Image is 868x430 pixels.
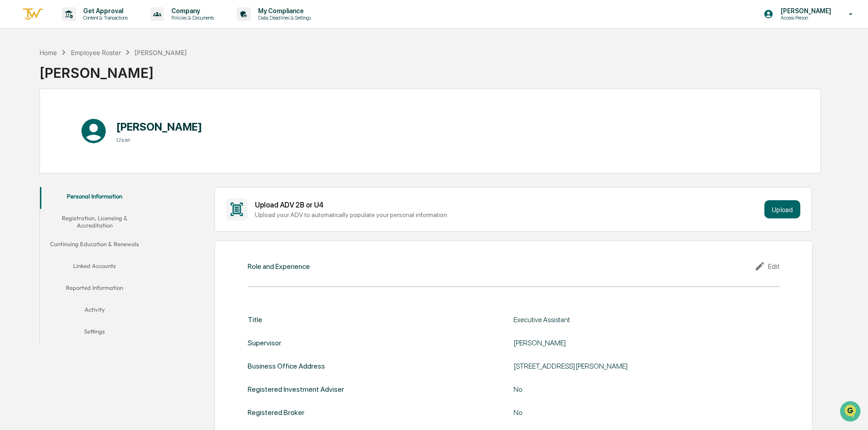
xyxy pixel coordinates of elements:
[514,408,741,417] div: No
[135,49,187,56] div: [PERSON_NAME]
[9,19,165,34] p: How can we help?
[66,116,73,123] div: 🗄️
[40,278,149,300] button: Reported Information
[22,7,44,22] img: logo
[31,70,149,79] div: Start new chat
[40,322,149,344] button: Settings
[514,315,741,324] div: Executive Assistant
[71,49,121,56] div: Employee Roster
[164,7,219,15] p: Company
[76,7,132,15] p: Get Approval
[251,15,315,21] p: Data, Deadlines & Settings
[248,408,304,417] div: Registered Broker
[155,72,165,83] button: Start new chat
[514,339,741,347] div: [PERSON_NAME]
[248,385,344,394] div: Registered Investment Adviser
[255,211,761,218] div: Upload your ADV to automatically populate your personal information.
[248,362,325,370] div: Business Office Address
[164,15,219,21] p: Policies & Documents
[514,362,741,370] div: [STREET_ADDRESS][PERSON_NAME]
[839,400,863,425] iframe: Open customer support
[40,49,57,56] div: Home
[5,128,61,145] a: 🔎Data Lookup
[40,187,149,344] div: secondary tabs example
[40,57,187,81] div: [PERSON_NAME]
[40,235,149,257] button: Continuing Education & Renewals
[773,7,836,15] p: [PERSON_NAME]
[40,300,149,322] button: Activity
[18,115,59,124] span: Preclearance
[251,7,315,15] p: My Compliance
[75,115,113,124] span: Attestations
[773,15,836,21] p: Access Person
[514,385,741,394] div: No
[754,261,780,272] div: Edit
[40,257,149,278] button: Linked Accounts
[9,116,16,123] div: 🖐️
[90,154,110,161] span: Pylon
[64,154,110,161] a: Powered byPylon
[9,70,25,86] img: 1746055101610-c473b297-6a78-478c-a979-82029cc54cd1
[9,133,16,140] div: 🔎
[764,200,800,218] button: Upload
[248,262,310,271] div: Role and Experience
[40,187,149,209] button: Personal Information
[18,132,57,141] span: Data Lookup
[116,136,202,143] h3: User
[255,201,761,209] div: Upload ADV 2B or U4
[40,209,149,235] button: Registration, Licensing & Accreditation
[76,15,132,21] p: Content & Transactions
[248,339,281,347] div: Supervisor
[116,120,202,133] h1: [PERSON_NAME]
[31,79,115,86] div: We're available if you need us!
[62,111,116,127] a: 🗄️Attestations
[248,315,262,324] div: Title
[5,111,62,127] a: 🖐️Preclearance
